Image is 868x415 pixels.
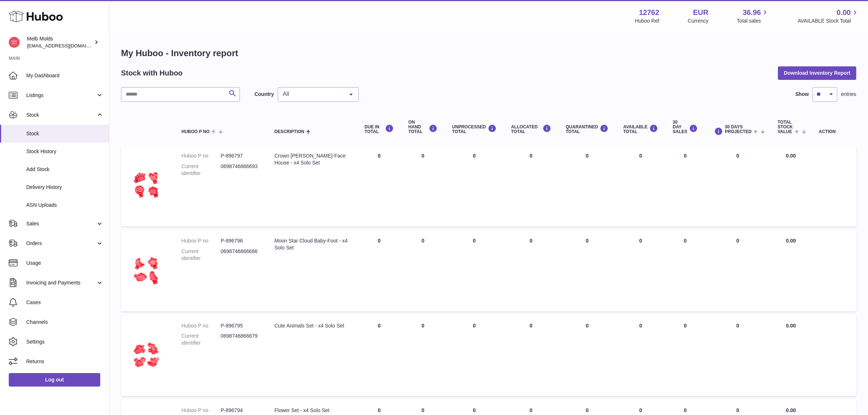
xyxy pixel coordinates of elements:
span: 30 DAYS PROJECTED [725,125,751,134]
td: 0 [616,230,666,311]
div: Melb Molds [27,35,93,49]
label: Show [795,91,809,98]
div: DUE IN TOTAL [365,124,394,134]
span: Stock History [26,148,104,155]
div: Huboo Ref [635,18,659,24]
span: 0 [586,323,589,329]
td: 0 [401,145,445,226]
span: Settings [26,338,104,345]
dt: Huboo P no [182,322,221,329]
a: 0.00 AVAILABLE Stock Total [798,8,859,24]
strong: 12762 [639,8,659,18]
span: Listings [26,92,96,99]
td: 0 [357,315,401,396]
span: Invoicing and Payments [26,279,96,286]
div: Action [819,129,849,134]
span: Usage [26,260,104,267]
span: Returns [26,358,104,365]
td: 0 [665,145,705,226]
dd: 0698746866693 [221,163,260,177]
span: All [281,90,344,98]
div: AVAILABLE Total [623,124,658,134]
td: 0 [504,230,558,311]
span: Cases [26,299,104,306]
span: 0.00 [786,153,796,159]
td: 0 [705,230,770,311]
dd: P-896796 [221,237,260,244]
td: 0 [705,315,770,396]
span: Orders [26,240,96,247]
span: Description [275,129,304,134]
span: Delivery History [26,184,104,191]
span: My Dashboard [26,72,104,79]
img: product image [128,322,165,387]
a: Log out [9,373,100,386]
td: 0 [445,315,504,396]
dt: Current identifier [182,333,221,346]
span: 0.00 [837,8,851,18]
label: Country [254,91,274,98]
div: Currency [688,18,709,24]
span: Sales [26,220,96,227]
td: 0 [357,230,401,311]
div: QUARANTINED Total [566,124,609,134]
div: Moon Star Cloud Baby-Foot - x4 Solo Set [275,237,350,251]
span: Stock [26,112,96,119]
h1: My Huboo - Inventory report [121,47,856,59]
span: Add Stock [26,166,104,173]
span: Channels [26,319,104,326]
h2: Stock with Huboo [121,68,183,78]
td: 0 [401,230,445,311]
td: 0 [445,145,504,226]
img: product image [128,237,165,302]
span: entries [841,91,856,98]
div: Flower Set - x4 Solo Set [275,407,350,414]
span: ASN Uploads [26,202,104,209]
span: 0 [586,153,589,159]
a: 36.96 Total sales [737,8,769,24]
span: Huboo P no [182,129,210,134]
span: 0.00 [786,407,796,413]
td: 0 [665,230,705,311]
div: UNPROCESSED Total [452,124,497,134]
span: 0.00 [786,323,796,329]
td: 0 [705,145,770,226]
dd: P-896797 [221,152,260,159]
td: 0 [357,145,401,226]
strong: EUR [693,8,708,18]
span: Total sales [737,18,769,24]
span: [EMAIL_ADDRESS][DOMAIN_NAME] [27,43,107,49]
td: 0 [665,315,705,396]
span: 0.00 [786,238,796,244]
dt: Huboo P no [182,407,221,414]
div: 30 DAY SALES [673,120,698,135]
img: internalAdmin-12762@internal.huboo.com [9,37,20,48]
div: ON HAND Total [408,120,437,135]
dt: Huboo P no [182,152,221,159]
dd: 0698746866686 [221,248,260,262]
td: 0 [616,315,666,396]
td: 0 [504,315,558,396]
span: 0 [586,407,589,413]
td: 0 [445,230,504,311]
dd: P-896794 [221,407,260,414]
dt: Current identifier [182,248,221,262]
dt: Huboo P no [182,237,221,244]
span: 36.96 [743,8,761,18]
div: Crown [PERSON_NAME]-Face House - x4 Solo Set [275,152,350,166]
span: Stock [26,130,104,137]
td: 0 [504,145,558,226]
dd: P-896795 [221,322,260,329]
span: Total stock value [778,120,793,135]
span: 0 [586,238,589,244]
dd: 0698746866679 [221,333,260,346]
button: Download Inventory Report [778,66,856,79]
td: 0 [616,145,666,226]
div: ALLOCATED Total [511,124,551,134]
span: AVAILABLE Stock Total [798,18,859,24]
dt: Current identifier [182,163,221,177]
div: Cute Animals Set - x4 Solo Set [275,322,350,329]
td: 0 [401,315,445,396]
img: product image [128,152,165,217]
